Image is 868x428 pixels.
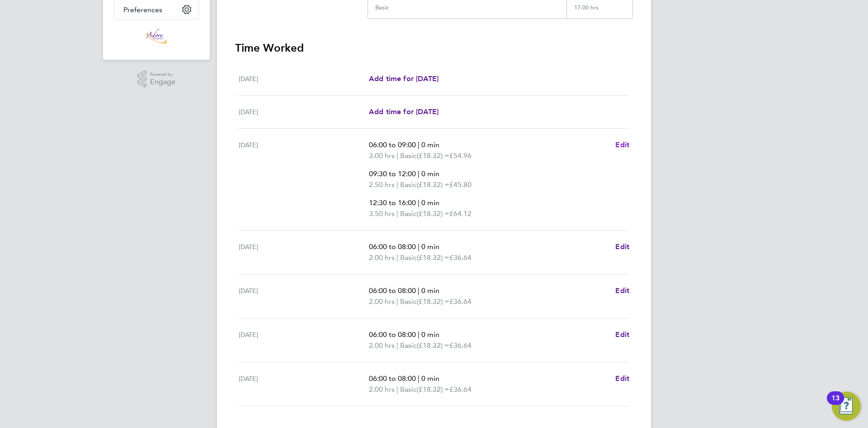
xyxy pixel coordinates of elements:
[417,151,449,160] span: (£18.32) =
[615,329,629,340] a: Edit
[421,242,439,251] span: 0 min
[400,384,417,395] span: Basic
[137,71,176,88] a: Powered byEngage
[400,150,417,161] span: Basic
[615,330,629,339] span: Edit
[239,106,369,117] div: [DATE]
[831,398,840,410] div: 13
[369,286,416,295] span: 06:00 to 08:00
[421,140,439,149] span: 0 min
[400,208,417,219] span: Basic
[449,385,472,394] span: £36.64
[400,340,417,351] span: Basic
[239,139,369,219] div: [DATE]
[239,373,369,395] div: [DATE]
[417,341,449,350] span: (£18.32) =
[449,297,472,306] span: £36.64
[615,286,629,295] span: Edit
[369,106,439,117] a: Add time for [DATE]
[418,286,420,295] span: |
[369,253,395,262] span: 2.00 hrs
[369,140,416,149] span: 06:00 to 09:00
[417,253,449,262] span: (£18.32) =
[615,242,629,251] span: Edit
[615,373,629,384] a: Edit
[396,209,398,218] span: |
[566,4,632,19] div: 17.00 hrs
[369,180,395,189] span: 2.50 hrs
[421,169,439,178] span: 0 min
[418,169,420,178] span: |
[369,151,395,160] span: 3.00 hrs
[235,41,633,55] h3: Time Worked
[417,297,449,306] span: (£18.32) =
[418,242,420,251] span: |
[400,179,417,190] span: Basic
[400,252,417,263] span: Basic
[375,4,389,11] div: Basic
[418,374,420,383] span: |
[123,5,162,14] span: Preferences
[615,285,629,296] a: Edit
[449,341,472,350] span: £36.64
[421,286,439,295] span: 0 min
[417,180,449,189] span: (£18.32) =
[114,29,199,43] a: Go to home page
[396,253,398,262] span: |
[396,385,398,394] span: |
[615,241,629,252] a: Edit
[150,71,175,78] span: Powered by
[146,29,167,43] img: adore-recruitment-logo-retina.png
[396,297,398,306] span: |
[449,180,472,189] span: £45.80
[369,330,416,339] span: 06:00 to 08:00
[615,139,629,150] a: Edit
[150,78,175,86] span: Engage
[832,392,861,421] button: Open Resource Center, 13 new notifications
[396,180,398,189] span: |
[417,385,449,394] span: (£18.32) =
[369,74,439,83] span: Add time for [DATE]
[421,198,439,207] span: 0 min
[400,296,417,307] span: Basic
[396,151,398,160] span: |
[449,253,472,262] span: £36.64
[239,285,369,307] div: [DATE]
[239,329,369,351] div: [DATE]
[369,242,416,251] span: 06:00 to 08:00
[396,341,398,350] span: |
[369,73,439,84] a: Add time for [DATE]
[615,140,629,149] span: Edit
[369,169,416,178] span: 09:30 to 12:00
[418,140,420,149] span: |
[418,330,420,339] span: |
[239,241,369,263] div: [DATE]
[421,330,439,339] span: 0 min
[369,107,439,116] span: Add time for [DATE]
[369,198,416,207] span: 12:30 to 16:00
[239,73,369,84] div: [DATE]
[421,374,439,383] span: 0 min
[369,374,416,383] span: 06:00 to 08:00
[449,151,472,160] span: £54.96
[369,385,395,394] span: 2.00 hrs
[615,374,629,383] span: Edit
[418,198,420,207] span: |
[369,297,395,306] span: 2.00 hrs
[417,209,449,218] span: (£18.32) =
[369,209,395,218] span: 3.50 hrs
[449,209,472,218] span: £64.12
[369,341,395,350] span: 2.00 hrs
